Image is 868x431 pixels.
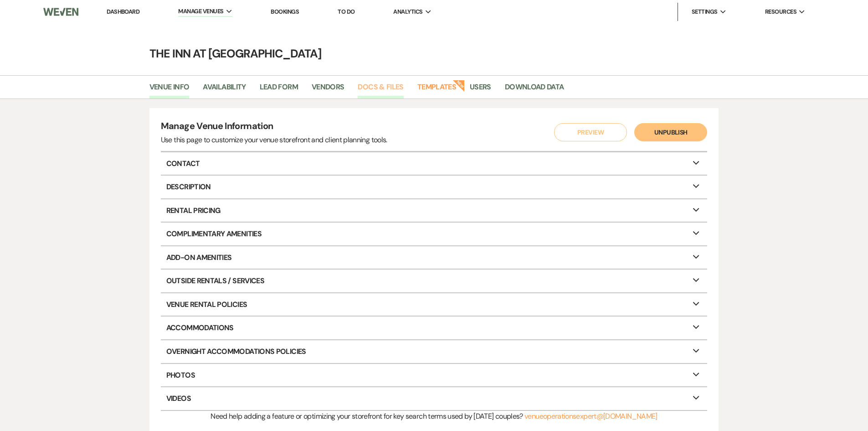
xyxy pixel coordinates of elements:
[107,8,139,16] a: Dashboard
[524,411,657,421] a: venueoperationsexpert@[DOMAIN_NAME]
[161,135,387,145] div: Use this page to customize your venue storefront and client planning tools.
[203,81,246,99] a: Availability
[338,8,354,16] a: To Do
[211,411,523,421] span: Need help adding a feature or optimizing your storefront for key search terms used by [DATE] coup...
[161,199,708,222] p: Rental Pricing
[161,387,708,410] p: Videos
[417,81,456,99] a: Templates
[43,2,78,21] img: Weven Logo
[312,81,344,99] a: Vendors
[692,7,718,16] span: Settings
[161,293,708,316] p: Venue Rental Policies
[271,8,299,16] a: Bookings
[161,270,708,292] p: Outside Rentals / Services
[161,223,708,245] p: Complimentary Amenities
[765,7,796,16] span: Resources
[260,81,298,99] a: Lead Form
[161,152,708,175] p: Contact
[161,176,708,198] p: Description
[106,46,762,62] h4: The Inn at [GEOGRAPHIC_DATA]
[634,123,707,141] button: Unpublish
[505,81,564,99] a: Download Data
[161,340,708,363] p: Overnight Accommodations Policies
[178,7,223,16] span: Manage Venues
[470,81,491,99] a: Users
[161,246,708,269] p: Add-On Amenities
[161,364,708,387] p: Photos
[552,123,625,141] a: Preview
[161,317,708,339] p: Accommodations
[149,81,190,99] a: Venue Info
[358,81,403,99] a: Docs & Files
[554,123,627,141] button: Preview
[161,119,387,135] h4: Manage Venue Information
[393,7,422,16] span: Analytics
[452,79,465,92] strong: New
